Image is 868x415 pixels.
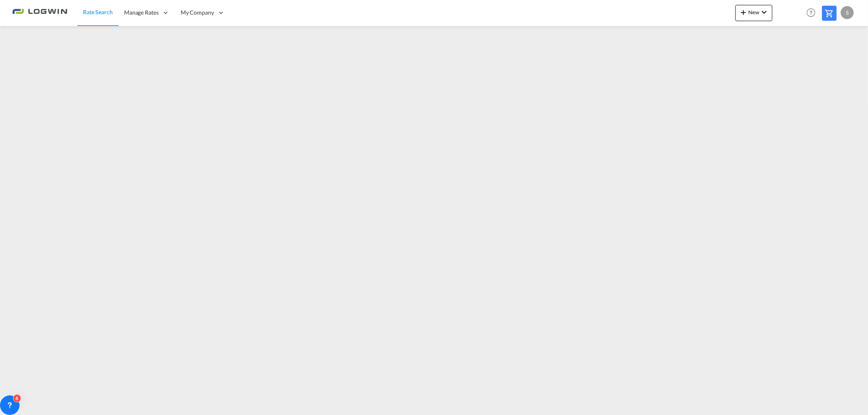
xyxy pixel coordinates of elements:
div: S [841,6,854,19]
span: My Company [181,9,214,17]
md-icon: icon-chevron-down [759,7,769,17]
img: 2761ae10d95411efa20a1f5e0282d2d7.png [12,4,67,22]
span: Help [804,6,818,20]
span: Manage Rates [124,9,159,17]
div: Help [804,6,822,20]
span: Rate Search [83,9,113,15]
button: icon-plus 400-fgNewicon-chevron-down [735,5,772,21]
md-icon: icon-plus 400-fg [739,7,748,17]
span: New [739,9,769,15]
